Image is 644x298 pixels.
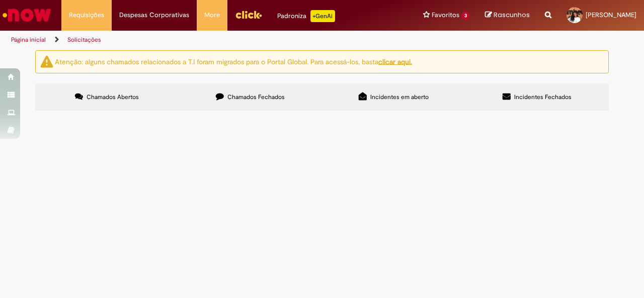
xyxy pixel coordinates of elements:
span: Chamados Fechados [227,93,285,101]
span: Chamados Abertos [87,93,139,101]
img: click_logo_yellow_360x200.png [235,7,262,22]
ng-bind-html: Atenção: alguns chamados relacionados a T.I foram migrados para o Portal Global. Para acessá-los,... [55,57,412,66]
span: Requisições [69,10,104,20]
span: [PERSON_NAME] [586,11,636,19]
img: ServiceNow [1,5,53,25]
span: More [204,10,220,20]
p: +GenAi [310,10,335,22]
div: Padroniza [277,10,335,22]
ul: Trilhas de página [8,31,422,49]
a: Solicitações [67,36,101,44]
a: Página inicial [11,36,46,44]
span: Incidentes em aberto [370,93,429,101]
span: Favoritos [432,10,459,20]
span: Despesas Corporativas [119,10,189,20]
a: clicar aqui. [378,57,412,66]
a: Rascunhos [485,11,530,20]
span: Incidentes Fechados [514,93,572,101]
span: Rascunhos [494,10,530,20]
span: 3 [461,12,470,20]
